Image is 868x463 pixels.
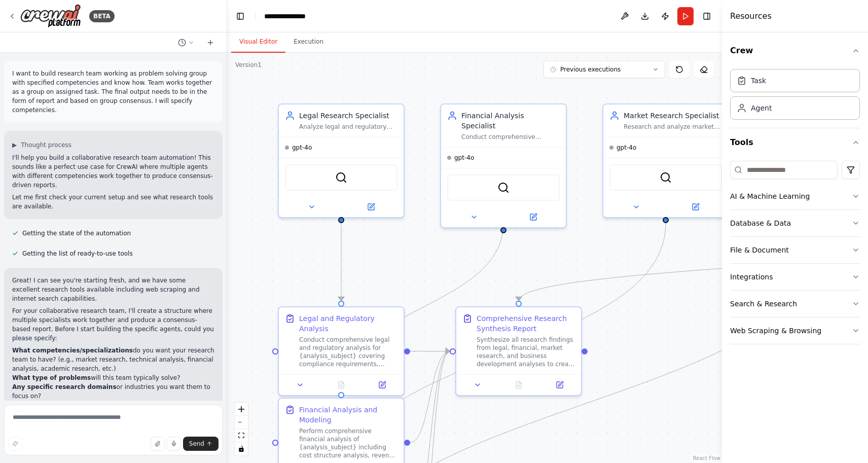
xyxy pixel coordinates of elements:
g: Edge from a0661044-943e-44fe-bf5c-ca6e8635f42a to c370f137-d846-43b5-8653-8a1d29255159 [336,223,509,392]
strong: Any specific research domains [12,383,117,390]
span: gpt-4o [617,144,636,152]
div: Perform comprehensive financial analysis of {analysis_subject} including cost structure analysis,... [299,427,397,459]
g: Edge from c370f137-d846-43b5-8653-8a1d29255159 to 986acf25-7e69-43d3-bd27-ab697ef28605 [410,346,450,448]
button: AI & Machine Learning [730,183,860,209]
div: Database & Data [730,218,791,228]
button: No output available [320,379,363,391]
div: Comprehensive Research Synthesis Report [477,313,575,334]
div: Market Research SpecialistResearch and analyze market conditions, trends, demand patterns, and co... [602,103,729,218]
p: Let me first check your current setup and see what research tools are available. [12,193,214,211]
button: ▶Thought process [12,141,71,149]
div: Web Scraping & Browsing [730,326,821,336]
p: do you want your research team to have? (e.g., market research, technical analysis, financial ana... [12,346,214,373]
button: Visual Editor [231,31,285,53]
div: Analyze legal and regulatory frameworks affecting {analysis_subject} in the energy and utilities ... [299,123,397,131]
button: Previous executions [544,61,665,78]
div: Financial Analysis and Modeling [299,405,397,425]
span: ▶ [12,141,17,149]
div: Financial Analysis Specialist [461,111,560,131]
div: Integrations [730,272,773,282]
div: Legal Research Specialist [299,111,397,121]
div: Research and analyze market conditions, trends, demand patterns, and competitive landscape for {a... [624,123,722,131]
img: SerperDevTool [660,171,672,184]
button: Hide right sidebar [700,9,714,23]
div: Agent [751,103,772,113]
g: Edge from 29b4469b-9100-4f17-be45-feab47734b5e to bc044c43-94bb-41f1-bab9-11df22b82faf [336,223,346,301]
button: zoom in [235,403,248,416]
div: Conduct comprehensive legal and regulatory analysis for {analysis_subject} covering compliance re... [299,336,397,368]
div: Task [751,76,766,86]
p: I'll help you build a collaborative research team automation! This sounds like a perfect use case... [12,153,214,190]
button: Crew [730,37,860,65]
button: Switch to previous chat [174,37,198,49]
div: Legal and Regulatory AnalysisConduct comprehensive legal and regulatory analysis for {analysis_su... [278,306,405,396]
div: React Flow controls [235,403,248,455]
button: Open in side panel [365,379,400,391]
button: Database & Data [730,210,860,236]
span: gpt-4o [454,154,474,162]
div: BETA [89,10,115,22]
button: toggle interactivity [235,442,248,455]
div: Synthesize all research findings from legal, financial, market research, and business development... [477,336,575,368]
button: Tools [730,128,860,157]
button: No output available [497,379,540,391]
img: SerperDevTool [335,171,347,184]
div: Conduct comprehensive financial analysis of {analysis_subject} including cost structures, revenue... [461,133,560,141]
div: Crew [730,65,860,128]
p: will this team typically solve? [12,373,214,382]
button: Open in side panel [342,201,400,213]
p: For your collaborative research team, I'll create a structure where multiple specialists work tog... [12,306,214,343]
button: Start a new chat [202,37,219,49]
div: Tools [730,157,860,352]
button: File & Document [730,237,860,263]
div: Search & Research [730,299,797,309]
g: Edge from bc044c43-94bb-41f1-bab9-11df22b82faf to 986acf25-7e69-43d3-bd27-ab697ef28605 [410,346,450,357]
span: Thought process [21,141,71,149]
button: Improve this prompt [8,437,22,451]
p: Great! I can see you're starting fresh, and we have some excellent research tools available inclu... [12,276,214,303]
strong: What type of problems [12,374,91,381]
div: File & Document [730,245,789,255]
button: Web Scraping & Browsing [730,317,860,344]
p: I want to build research team working as problem solving group with specified competencies and kn... [12,69,214,115]
div: Financial Analysis SpecialistConduct comprehensive financial analysis of {analysis_subject} inclu... [440,103,567,228]
button: Open in side panel [504,211,562,223]
span: Previous executions [560,65,621,74]
h4: Resources [730,10,772,22]
button: Search & Research [730,291,860,317]
button: Open in side panel [667,201,724,213]
nav: breadcrumb [264,11,306,21]
div: Market Research Specialist [624,111,722,121]
button: zoom out [235,416,248,429]
button: Upload files [151,437,165,451]
span: gpt-4o [292,144,312,152]
img: Logo [20,4,81,28]
div: Comprehensive Research Synthesis ReportSynthesize all research findings from legal, financial, ma... [455,306,582,396]
button: Click to speak your automation idea [167,437,181,451]
button: Execution [285,31,332,53]
span: Send [189,440,204,448]
p: or industries you want them to focus on? [12,382,214,401]
img: SerperDevTool [497,182,510,194]
button: Open in side panel [542,379,577,391]
div: Version 1 [235,61,262,69]
button: Hide left sidebar [233,9,247,23]
button: Integrations [730,264,860,290]
div: AI & Machine Learning [730,191,810,201]
button: Send [183,437,219,451]
div: Legal and Regulatory Analysis [299,313,397,334]
span: Getting the list of ready-to-use tools [22,250,133,258]
div: Legal Research SpecialistAnalyze legal and regulatory frameworks affecting {analysis_subject} in ... [278,103,405,218]
span: Getting the state of the automation [22,229,131,237]
a: React Flow attribution [693,455,720,461]
strong: What competencies/specializations [12,347,133,354]
button: fit view [235,429,248,442]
